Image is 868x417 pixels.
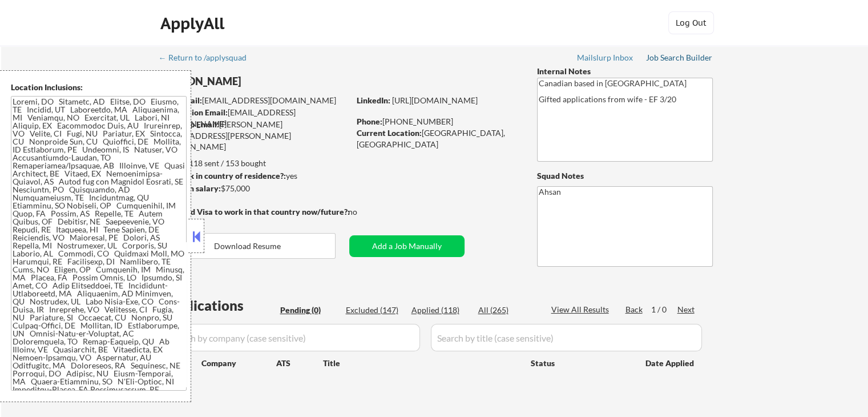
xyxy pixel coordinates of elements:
[163,299,276,312] div: Applications
[11,82,187,93] div: Location Inclusions:
[159,53,257,65] a: ← Return to /applysquad
[160,107,349,129] div: [EMAIL_ADDRESS][DOMAIN_NAME]
[537,66,713,77] div: Internal Notes
[159,54,257,62] div: ← Return to /applysquad
[357,117,382,126] strong: Phone:
[478,304,535,316] div: All (265)
[159,183,349,194] div: $75,000
[349,235,465,257] button: Add a Job Manually
[411,304,469,316] div: Applied (118)
[431,324,702,351] input: Search by title (case sensitive)
[577,53,634,65] a: Mailslurp Inbox
[160,207,350,216] strong: Will need Visa to work in that country now/future?:
[577,54,634,62] div: Mailslurp Inbox
[163,324,420,351] input: Search by company (case sensitive)
[201,358,276,369] div: Company
[531,352,629,373] div: Status
[160,74,394,89] div: [PERSON_NAME]
[160,14,228,33] div: ApplyAll
[645,358,696,369] div: Date Applied
[160,95,349,106] div: [EMAIL_ADDRESS][DOMAIN_NAME]
[677,304,696,315] div: Next
[537,170,713,182] div: Squad Notes
[551,304,612,315] div: View All Results
[646,53,713,65] a: Job Search Builder
[280,304,337,316] div: Pending (0)
[160,233,336,259] button: Download Resume
[357,127,518,150] div: [GEOGRAPHIC_DATA], [GEOGRAPHIC_DATA]
[346,304,403,316] div: Excluded (147)
[392,95,478,105] a: [URL][DOMAIN_NAME]
[668,11,714,34] button: Log Out
[357,116,518,127] div: [PHONE_NUMBER]
[646,54,713,62] div: Job Search Builder
[651,304,677,315] div: 1 / 0
[159,170,346,182] div: yes
[276,358,323,369] div: ATS
[323,358,520,369] div: Title
[348,206,381,218] div: no
[159,171,286,181] strong: Can work in country of residence?:
[159,158,349,169] div: 118 sent / 153 bought
[160,119,349,153] div: [PERSON_NAME][EMAIL_ADDRESS][PERSON_NAME][DOMAIN_NAME]
[357,95,390,105] strong: LinkedIn:
[625,304,644,315] div: Back
[357,128,422,138] strong: Current Location:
